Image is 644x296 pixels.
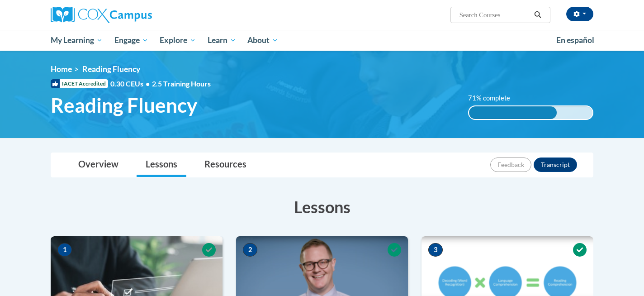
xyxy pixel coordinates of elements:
span: Explore [160,35,196,46]
a: My Learning [45,30,109,51]
a: Engage [109,30,154,51]
span: 0.30 CEUs [110,79,152,89]
a: Lessons [137,153,186,177]
button: Feedback [490,158,531,172]
input: Search Courses [459,10,531,20]
span: Learn [208,35,236,46]
div: 71% complete [469,106,557,119]
button: Search [531,10,545,20]
span: My Learning [51,35,103,46]
a: Overview [69,153,128,177]
a: Explore [154,30,202,51]
a: Home [51,64,72,74]
span: Reading Fluency [82,64,140,74]
h3: Lessons [51,196,593,218]
span: Reading Fluency [51,93,197,117]
label: 71% complete [468,93,520,103]
span: IACET Accredited [51,79,108,88]
span: 3 [428,243,443,257]
a: About [242,30,284,51]
a: En español [550,31,600,50]
a: Cox Campus [51,7,223,23]
span: • [146,79,150,88]
span: Engage [114,35,148,46]
a: Resources [195,153,256,177]
span: About [247,35,278,46]
a: Learn [202,30,242,51]
div: Main menu [37,30,607,51]
button: Transcript [534,158,577,172]
span: En español [556,35,594,45]
span: 1 [57,243,72,257]
img: Cox Campus [51,7,152,23]
span: 2 [243,243,257,257]
span: 2.5 Training Hours [152,79,211,88]
button: Account Settings [566,7,593,21]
